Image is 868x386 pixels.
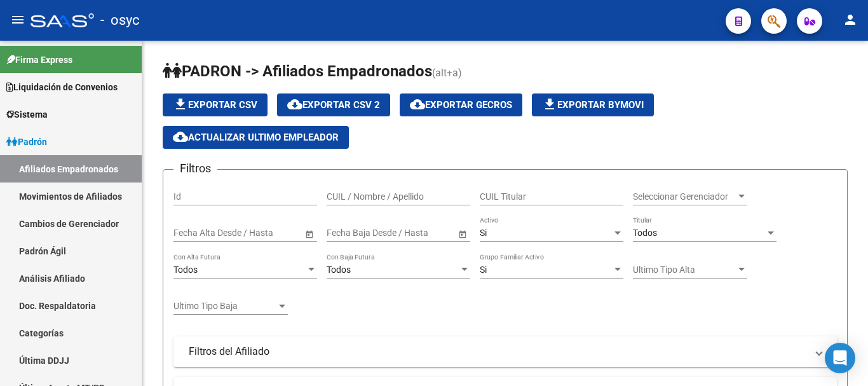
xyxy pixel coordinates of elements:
input: End date [377,228,439,238]
mat-icon: menu [10,12,25,27]
input: Start date [173,228,213,238]
button: Exportar CSV [163,93,268,116]
span: Liquidación de Convenios [6,80,118,94]
span: (alt+a) [432,67,462,79]
span: Si [480,228,487,238]
button: Actualizar ultimo Empleador [163,126,349,149]
input: End date [224,228,286,238]
mat-icon: file_download [542,97,557,112]
span: Todos [327,265,351,275]
div: Open Intercom Messenger [825,343,855,373]
mat-icon: person [843,12,858,27]
span: Ultimo Tipo Baja [173,301,276,312]
h3: Filtros [173,160,217,177]
span: Ultimo Tipo Alta [633,265,736,275]
button: Open calendar [456,227,469,240]
span: Exportar CSV 2 [287,99,380,111]
input: Start date [327,228,366,238]
mat-expansion-panel-header: Filtros del Afiliado [173,336,837,367]
span: PADRON -> Afiliados Empadronados [163,62,432,80]
span: - osyc [100,6,140,34]
span: Exportar GECROS [410,99,512,111]
mat-icon: cloud_download [173,129,188,144]
span: Exportar Bymovi [542,99,644,111]
button: Open calendar [302,227,316,240]
mat-icon: cloud_download [287,97,302,112]
mat-icon: cloud_download [410,97,425,112]
span: Padrón [6,135,47,149]
span: Sistema [6,107,48,121]
span: Firma Express [6,53,72,67]
span: Todos [633,228,657,238]
button: Exportar CSV 2 [277,93,390,116]
button: Exportar GECROS [400,93,522,116]
span: Si [480,265,487,275]
span: Actualizar ultimo Empleador [173,132,339,143]
span: Todos [173,265,198,275]
button: Exportar Bymovi [532,93,654,116]
span: Seleccionar Gerenciador [633,191,736,202]
mat-icon: file_download [173,97,188,112]
span: Exportar CSV [173,99,257,111]
mat-panel-title: Filtros del Afiliado [189,345,806,359]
